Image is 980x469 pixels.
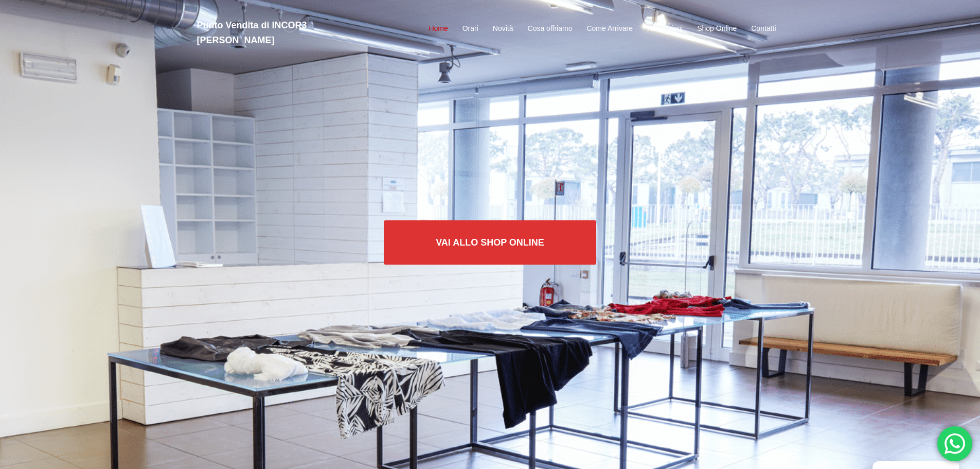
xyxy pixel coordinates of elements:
div: 'Hai [937,426,972,461]
a: Cosa offriamo [528,23,573,35]
a: Contatti [751,23,776,35]
a: Home [429,23,448,35]
a: Recensioni [647,23,683,35]
a: Come Arrivare [586,23,632,35]
a: Novità [493,23,513,35]
a: Vai allo SHOP ONLINE [384,220,596,265]
a: Shop Online [697,23,737,35]
a: Orari [462,23,478,35]
h2: Punto Vendita di INCOR3 [PERSON_NAME] [197,18,382,48]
